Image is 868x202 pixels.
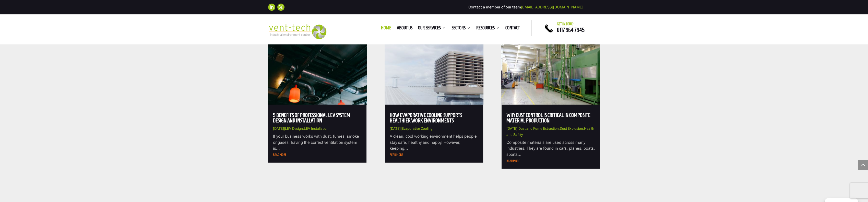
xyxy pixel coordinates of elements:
a: Our Services [418,26,446,32]
p: If your business works with dust, fumes, smoke or gases, having the correct ventilation system is... [273,133,362,151]
p: Composite materials are used across many industries. They are found in cars, planes, boats, sport... [506,139,595,158]
p: | , [273,126,362,132]
p: | , , [506,126,595,138]
span: [DATE] [390,126,401,130]
img: 5 Benefits of Professional LEV System Design and Installation [268,43,367,105]
a: Evaporative Cooling [402,126,433,130]
a: Follow on X [277,4,284,11]
a: Health and Safety [506,126,594,137]
a: [EMAIL_ADDRESS][DOMAIN_NAME] [521,5,583,9]
a: Dust and Fume Extraction [518,126,559,130]
a: LEV Design [285,126,303,130]
span: [DATE] [506,126,517,130]
p: A clean, cool working environment helps people stay safe, healthy and happy. However, keeping... [390,133,479,151]
a: Follow on LinkedIn [268,4,275,11]
a: 0117 964 7945 [557,27,585,33]
a: Contact [505,26,520,32]
a: Sectors [451,26,471,32]
img: 2023-09-27T08_35_16.549ZVENT-TECH---Clear-background [268,24,327,39]
p: | [390,126,479,132]
a: read more [506,159,520,163]
a: read more [390,153,403,157]
a: Resources [476,26,500,32]
img: Why Dust Control is Critical in Composite Material Production [501,43,600,105]
a: Home [381,26,391,32]
a: 5 Benefits of Professional LEV System Design and Installation [273,112,350,123]
a: Why Dust Control is Critical in Composite Material Production [506,112,590,123]
a: read more [273,153,287,157]
a: LEV Installation [304,126,328,130]
span: Get in touch [557,22,575,26]
span: [DATE] [273,126,284,130]
a: About us [397,26,412,32]
span: Contact a member of our team [468,5,583,9]
a: How Evaporative Cooling Supports Healthier Work Environments [390,112,462,123]
a: Dust Explosion [560,126,583,130]
img: How Evaporative Cooling Supports Healthier Work Environments [385,43,484,105]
